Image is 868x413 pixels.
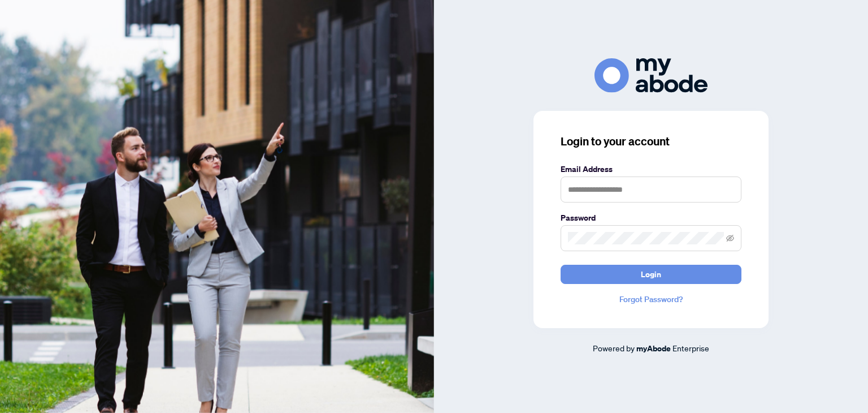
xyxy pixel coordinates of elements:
span: Enterprise [672,343,709,353]
img: ma-logo [594,58,708,93]
span: eye-invisible [726,234,734,242]
a: myAbode [636,342,671,355]
a: Forgot Password? [561,293,741,306]
span: Powered by [593,343,635,353]
button: Login [561,265,741,284]
span: Login [641,265,661,283]
h3: Login to your account [561,134,741,149]
label: Password [561,212,741,224]
label: Email Address [561,163,741,175]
